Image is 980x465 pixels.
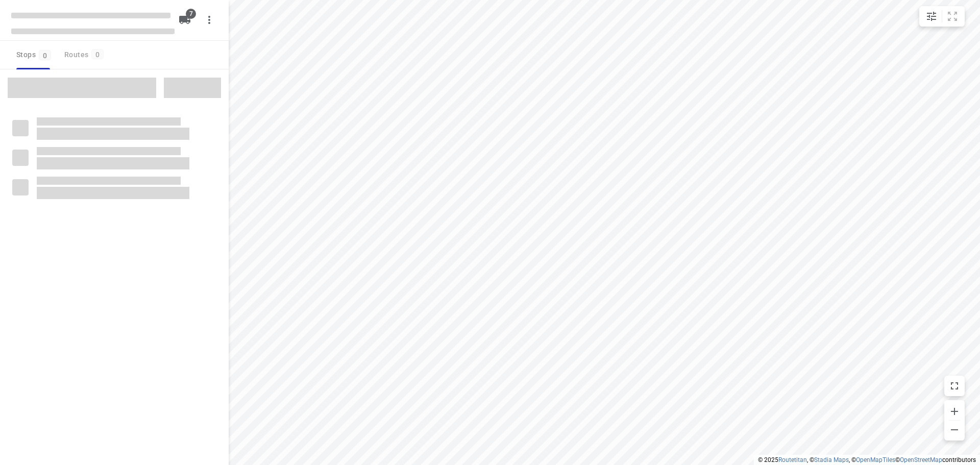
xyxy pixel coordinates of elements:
[919,6,965,27] div: small contained button group
[900,456,942,463] a: OpenStreetMap
[856,456,895,463] a: OpenMapTiles
[758,456,976,463] li: © 2025 , © , © © contributors
[778,456,807,463] a: Routetitan
[921,6,942,27] button: Map settings
[814,456,849,463] a: Stadia Maps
